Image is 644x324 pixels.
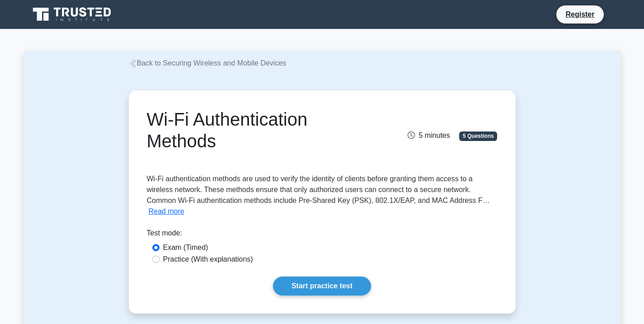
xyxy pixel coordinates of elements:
span: 5 minutes [408,131,450,139]
div: Test mode: [147,228,498,242]
a: Start practice test [273,277,371,296]
a: Back to Securing Wireless and Mobile Devices [129,59,287,67]
h1: Wi-Fi Authentication Methods [147,108,377,152]
a: Register [560,9,600,20]
label: Exam (Timed) [163,242,208,253]
span: Wi-Fi authentication methods are used to verify the identity of clients before granting them acce... [147,175,490,204]
span: 5 Questions [459,131,497,141]
label: Practice (With explanations) [163,254,253,265]
button: Read more [149,206,184,217]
